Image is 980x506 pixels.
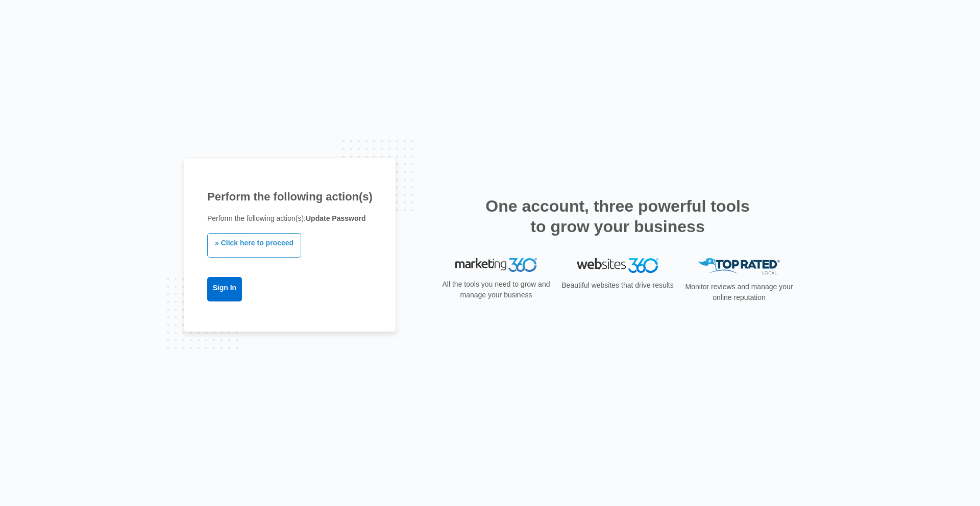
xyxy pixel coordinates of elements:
[207,277,242,301] a: Sign In
[439,279,553,300] p: All the tools you need to grow and manage your business
[577,258,658,273] img: Websites 360
[682,282,796,303] p: Monitor reviews and manage your online reputation
[560,280,675,291] p: Beautiful websites that drive results
[698,258,780,275] img: Top Rated Local
[455,258,537,272] img: Marketing 360
[482,196,753,237] h2: One account, three powerful tools to grow your business
[306,214,365,222] b: Update Password
[207,188,373,205] h1: Perform the following action(s)
[207,213,373,224] p: Perform the following action(s):
[207,233,301,258] a: » Click here to proceed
